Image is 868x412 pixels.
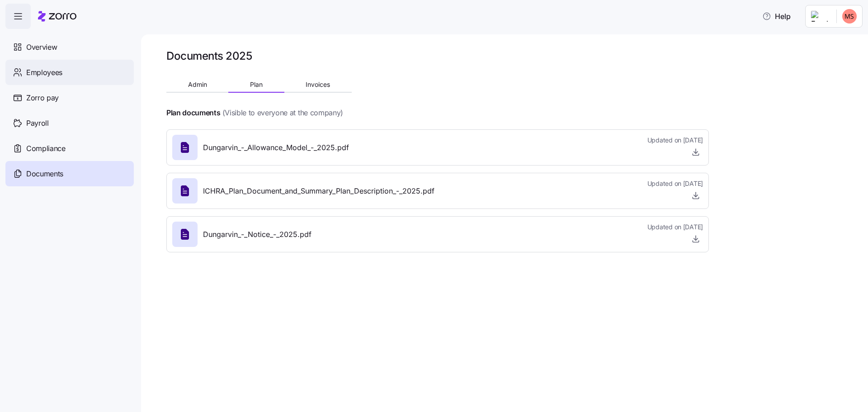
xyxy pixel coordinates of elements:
[166,108,221,118] h4: Plan documents
[647,223,703,232] span: Updated on [DATE]
[26,42,57,53] span: Overview
[811,11,829,22] img: Employer logo
[26,118,49,129] span: Payroll
[26,92,59,104] span: Zorro pay
[250,81,263,88] span: Plan
[5,136,134,161] a: Compliance
[203,185,434,197] span: ICHRA_Plan_Document_and_Summary_Plan_Description_-_2025.pdf
[5,34,134,60] a: Overview
[762,11,791,22] span: Help
[5,60,134,85] a: Employees
[26,143,66,154] span: Compliance
[306,81,330,88] span: Invoices
[26,67,62,78] span: Employees
[222,107,343,118] span: (Visible to everyone at the company)
[188,81,207,88] span: Admin
[755,7,798,25] button: Help
[26,168,63,180] span: Documents
[647,136,703,145] span: Updated on [DATE]
[5,110,134,136] a: Payroll
[203,229,311,240] span: Dungarvin_-_Notice_-_2025.pdf
[5,85,134,110] a: Zorro pay
[5,161,134,186] a: Documents
[647,179,703,188] span: Updated on [DATE]
[166,49,252,63] h1: Documents 2025
[842,9,857,24] img: 2036fec1cf29fd21ec70dd10b3e8dc14
[203,142,349,153] span: Dungarvin_-_Allowance_Model_-_2025.pdf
